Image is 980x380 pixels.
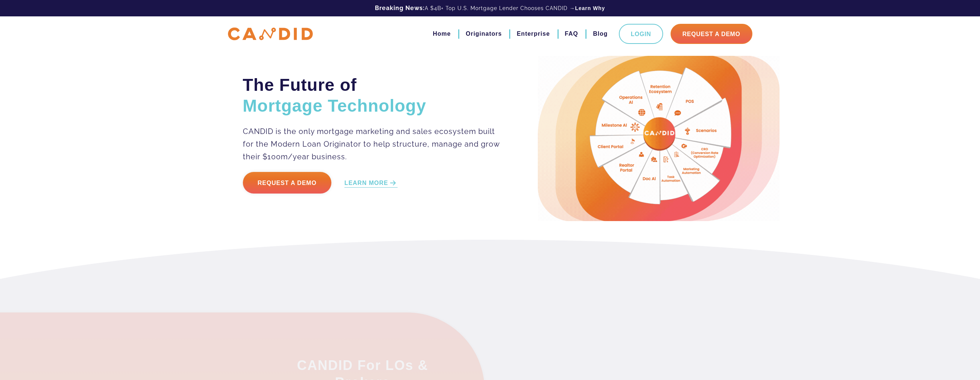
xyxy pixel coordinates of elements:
[243,96,427,115] span: Mortgage Technology
[278,344,447,378] h3: CANDID For LOs & Brokers
[433,28,451,40] a: Home
[575,4,605,12] a: Learn Why
[243,172,332,194] a: Request a Demo
[228,28,313,41] img: CANDID APP
[243,74,501,116] h2: The Future of
[565,28,578,40] a: FAQ
[671,24,752,44] a: Request A Demo
[243,125,501,163] p: CANDID is the only mortgage marketing and sales ecosystem built for the Modern Loan Originator to...
[538,56,780,221] img: Candid Hero Image
[466,28,502,40] a: Originators
[375,4,425,12] b: Breaking News:
[619,24,663,44] a: Login
[593,28,608,40] a: Blog
[533,344,702,378] h3: CANDID For Enterprise Businesses
[517,28,550,40] a: Enterprise
[344,179,398,188] a: LEARN MORE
